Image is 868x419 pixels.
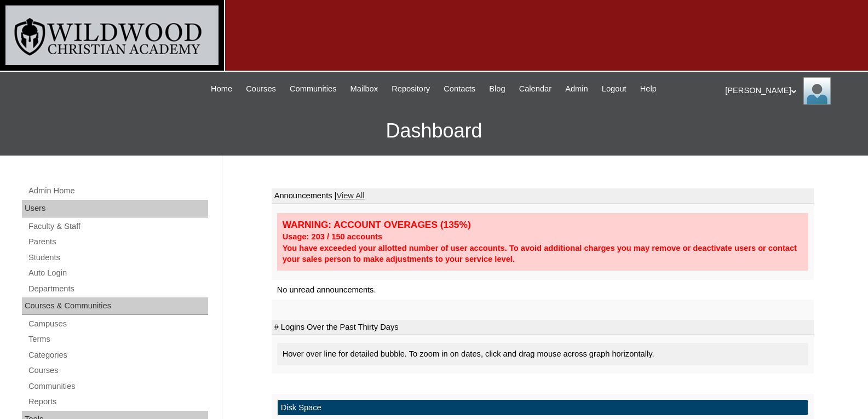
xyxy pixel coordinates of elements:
[565,83,588,95] span: Admin
[277,343,808,365] div: Hover over line for detailed bubble. To zoom in on dates, click and drag mouse across graph horiz...
[27,235,208,249] a: Parents
[27,332,208,346] a: Terms
[283,243,803,265] div: You have exceeded your allotted number of user accounts. To avoid additional charges you may remo...
[27,317,208,331] a: Campuses
[27,282,208,296] a: Departments
[5,5,219,65] img: logo-white.png
[635,83,662,95] a: Help
[240,83,281,95] a: Courses
[27,380,208,393] a: Communities
[596,83,632,95] a: Logout
[27,395,208,409] a: Reports
[345,83,384,95] a: Mailbox
[514,83,557,95] a: Calendar
[272,280,814,300] td: No unread announcements.
[22,200,208,217] div: Users
[519,83,551,95] span: Calendar
[438,83,481,95] a: Contacts
[22,297,208,315] div: Courses & Communities
[27,251,208,265] a: Students
[272,320,814,335] td: # Logins Over the Past Thirty Days
[640,83,657,95] span: Help
[27,184,208,198] a: Admin Home
[211,83,232,95] span: Home
[283,219,803,231] div: WARNING: ACCOUNT OVERAGES (135%)
[27,348,208,362] a: Categories
[290,83,337,95] span: Communities
[392,83,430,95] span: Repository
[5,106,863,156] h3: Dashboard
[602,83,626,95] span: Logout
[336,191,364,200] a: View All
[272,188,814,204] td: Announcements |
[27,220,208,233] a: Faculty & Staff
[27,364,208,377] a: Courses
[484,83,510,95] a: Blog
[205,83,238,95] a: Home
[560,83,594,95] a: Admin
[444,83,475,95] span: Contacts
[803,77,831,105] img: Jill Isaac
[284,83,342,95] a: Communities
[725,77,857,105] div: [PERSON_NAME]
[350,83,378,95] span: Mailbox
[27,266,208,280] a: Auto Login
[278,400,808,416] td: Disk Space
[386,83,435,95] a: Repository
[246,83,276,95] span: Courses
[283,232,382,241] strong: Usage: 203 / 150 accounts
[489,83,505,95] span: Blog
